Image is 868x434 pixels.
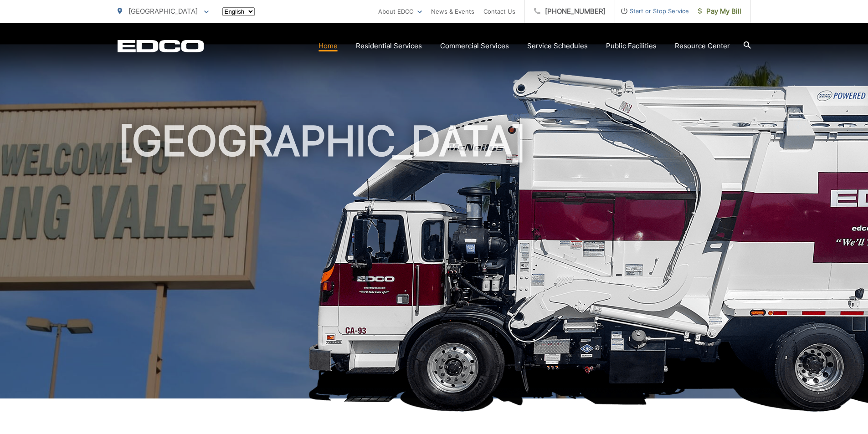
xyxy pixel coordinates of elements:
[698,6,741,17] span: Pay My Bill
[222,7,255,16] select: Select a language
[440,41,509,51] a: Commercial Services
[118,118,751,407] h1: [GEOGRAPHIC_DATA]
[431,6,474,17] a: News & Events
[356,41,422,51] a: Residential Services
[675,41,730,51] a: Resource Center
[606,41,657,51] a: Public Facilities
[118,40,204,52] a: EDCD logo. Return to the homepage.
[483,6,515,17] a: Contact Us
[527,41,588,51] a: Service Schedules
[128,7,198,15] span: [GEOGRAPHIC_DATA]
[378,6,422,17] a: About EDCO
[318,41,338,51] a: Home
